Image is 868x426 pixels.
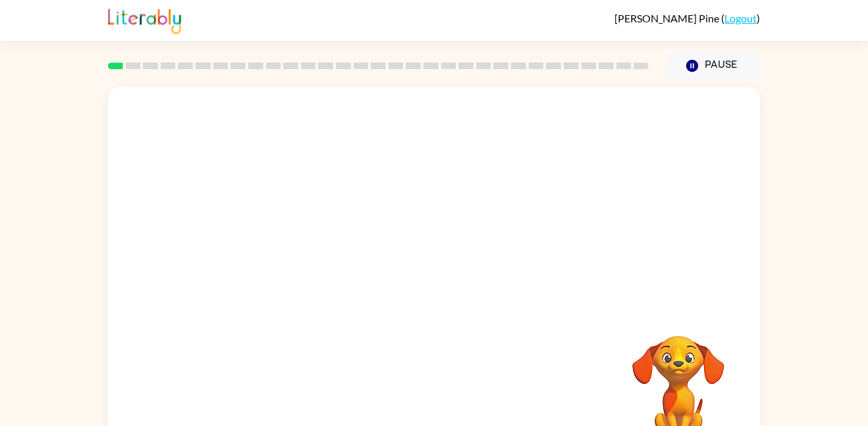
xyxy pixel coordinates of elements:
[614,12,760,24] div: ( )
[665,51,760,81] button: Pause
[724,12,757,24] a: Logout
[108,5,181,34] img: Literably
[614,12,721,24] span: [PERSON_NAME] Pine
